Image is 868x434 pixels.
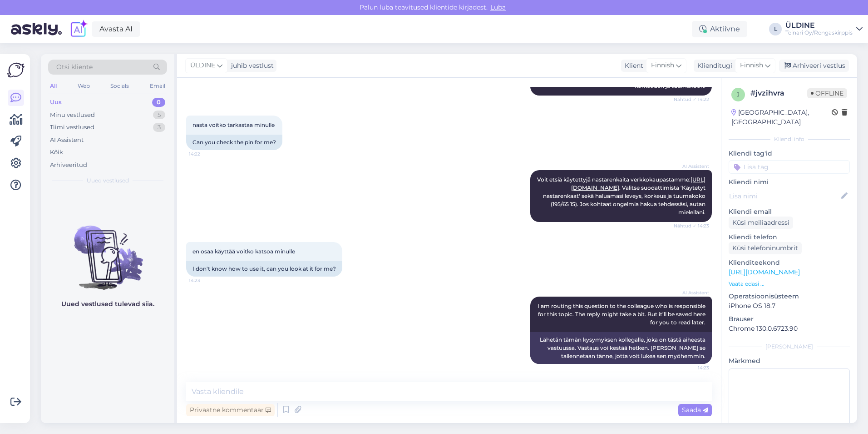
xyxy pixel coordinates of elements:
[108,80,131,92] div: Socials
[48,80,59,92] div: All
[737,91,740,98] span: j
[186,135,282,150] div: Can you check the pin for me?
[674,222,709,229] span: Nähtud ✓ 14:23
[729,292,850,301] p: Operatsioonisüsteem
[56,62,93,72] span: Otsi kliente
[729,135,850,143] div: Kliendi info
[674,96,709,103] span: Nähtud ✓ 14:22
[488,3,508,11] span: Luba
[50,148,63,157] div: Kõik
[87,177,129,185] span: Uued vestlused
[530,332,712,364] div: Lähetän tämän kysymyksen kollegalle, joka on tästä aiheesta vastuussa. Vastaus voi kestää hetken....
[41,209,174,291] img: No chats
[729,149,850,158] p: Kliendi tag'id
[740,61,763,71] span: Finnish
[69,20,88,39] img: explore-ai
[769,23,782,35] div: L
[729,258,850,267] p: Klienditeekond
[729,301,850,311] p: iPhone OS 18.7
[189,151,223,157] span: 14:22
[729,324,850,333] p: Chrome 130.0.6723.90
[785,22,863,36] a: ÜLDINETeinari Oy/Rengaskirppis
[227,61,274,71] div: juhib vestlust
[729,191,839,201] input: Lisa nimi
[692,21,747,37] div: Aktiivne
[189,277,223,284] span: 14:23
[92,21,140,37] a: Avasta AI
[750,88,807,99] div: # jvzihvra
[148,80,167,92] div: Email
[729,207,850,217] p: Kliendi email
[694,61,732,71] div: Klienditugi
[186,404,275,416] div: Privaatne kommentaar
[729,217,793,229] div: Küsi meiliaadressi
[50,123,94,132] div: Tiimi vestlused
[729,356,850,366] p: Märkmed
[675,289,709,296] span: AI Assistent
[785,29,853,36] div: Teinari Oy/Rengaskirppis
[729,343,850,351] div: [PERSON_NAME]
[651,61,674,71] span: Finnish
[729,280,850,288] p: Vaata edasi ...
[50,161,87,170] div: Arhiveeritud
[675,364,709,371] span: 14:23
[186,261,342,277] div: I don't know how to use it, can you look at it for me?
[621,61,643,71] div: Klient
[192,248,295,255] span: en osaa käyttää voitko katsoa minulle
[538,303,707,326] span: I am routing this question to the colleague who is responsible for this topic. The reply might ta...
[61,299,154,309] p: Uued vestlused tulevad siia.
[153,123,165,132] div: 3
[152,98,165,107] div: 0
[190,61,215,71] span: ÜLDINE
[50,111,95,120] div: Minu vestlused
[50,136,84,145] div: AI Assistent
[729,268,800,276] a: [URL][DOMAIN_NAME]
[537,176,707,216] span: Voit etsiä käytettyjä nastarenkaita verkkokaupastamme: . Valitse suodattimista 'Käytetyt nastaren...
[7,61,25,79] img: Askly Logo
[785,22,853,29] div: ÜLDINE
[731,108,832,127] div: [GEOGRAPHIC_DATA], [GEOGRAPHIC_DATA]
[675,163,709,170] span: AI Assistent
[807,88,847,98] span: Offline
[729,160,850,174] input: Lisa tag
[50,98,62,107] div: Uus
[729,242,802,254] div: Küsi telefoninumbrit
[682,406,708,414] span: Saada
[76,80,92,92] div: Web
[729,232,850,242] p: Kliendi telefon
[729,314,850,324] p: Brauser
[153,111,165,120] div: 5
[779,60,849,72] div: Arhiveeri vestlus
[729,177,850,187] p: Kliendi nimi
[192,121,275,128] span: nasta voitko tarkastaa minulle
